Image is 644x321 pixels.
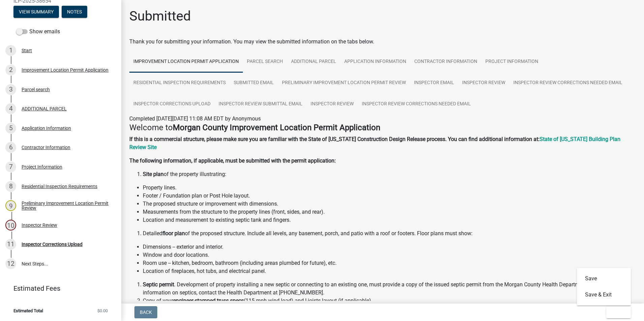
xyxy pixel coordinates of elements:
div: 9 [5,200,16,211]
a: Inspector Review Corrections Needed Email [509,72,626,94]
wm-modal-confirm: Notes [62,9,87,15]
div: Exit [577,268,631,306]
li: Dimensions -- exterior and interior. [143,243,636,251]
div: 11 [5,239,16,250]
h4: Welcome to [129,123,636,133]
a: Application Information [340,51,410,73]
a: Contractor Information [410,51,481,73]
div: Preliminary Improvement Location Permit Review [22,201,110,210]
li: . Development of property installing a new septic or connecting to an existing one, must provide ... [143,281,636,297]
span: Estimated Total [13,309,43,313]
div: 5 [5,123,16,134]
a: Inspector Review Corrections Needed Email [358,94,475,115]
a: Project Information [481,51,542,73]
span: Exit [612,310,621,315]
strong: The following information, if applicable, must be submitted with the permit application: [129,157,336,164]
a: Submitted Email [230,72,278,94]
a: Inspector Corrections Upload [129,94,215,115]
li: Measurements from the structure to the property lines (front, sides, and rear). [143,208,636,216]
div: 3 [5,84,16,95]
a: Residential Inspection Requirements [129,72,230,94]
button: Save & Exit [577,287,631,303]
li: Footer / Foundation plan or Post Hole layout. [143,192,636,200]
button: View Summary [13,6,59,18]
div: Application Information [22,126,71,131]
button: Notes [62,6,87,18]
li: Window and door locations. [143,251,636,259]
strong: floor plan [162,230,185,237]
div: 12 [5,258,16,269]
div: Inspector Corrections Upload [22,242,83,247]
wm-modal-confirm: Summary [13,9,59,15]
a: Parcel search [243,51,287,73]
div: 7 [5,162,16,172]
a: Inspector Review Submittal Email [215,94,307,115]
div: Improvement Location Permit Application [22,68,108,72]
div: Parcel search [22,87,50,92]
li: Location and measurement to existing septic tank and fingers. [143,216,636,224]
div: 2 [5,65,16,75]
button: Back [134,306,157,318]
div: 1 [5,45,16,56]
a: Estimated Fees [5,282,110,295]
li: The proposed structure or improvement with dimensions. [143,200,636,208]
label: Show emails [16,28,60,36]
strong: engineer-stamped truss specs [173,297,244,304]
div: Residential Inspection Requirements [22,184,97,189]
li: Location of fireplaces, hot tubs, and electrical panel. [143,267,636,275]
span: Back [140,310,152,315]
a: State of [US_STATE] Building Plan Review Site [129,136,620,150]
a: Inspector Email [410,72,458,94]
div: Inspector Review [22,223,57,227]
div: Start [22,48,32,53]
span: $0.00 [97,309,108,313]
strong: Site plan [143,171,164,177]
button: Exit [606,306,631,318]
a: Improvement Location Permit Application [129,51,243,73]
a: ADDITIONAL PARCEL [287,51,340,73]
div: 8 [5,181,16,192]
a: Inspector Review [307,94,358,115]
span: Completed [DATE][DATE] 11:08 AM EDT by Anonymous [129,115,261,122]
div: Contractor Information [22,145,70,150]
div: 4 [5,103,16,114]
li: Property lines. [143,184,636,192]
strong: Morgan County Improvement Location Permit Application [173,123,380,132]
li: Detailed of the proposed structure. Include all levels, any basement, porch, and patio with a roo... [143,229,636,238]
li: Copy of your (115 mph wind load) and I-joists layout (if applicable). [143,297,636,305]
li: of the property illustrating: [143,170,636,178]
a: Preliminary Improvement Location Permit Review [278,72,410,94]
div: 10 [5,220,16,230]
div: Project Information [22,165,62,169]
strong: Septic permit [143,281,174,288]
div: 6 [5,142,16,153]
li: Room use -- kitchen, bedroom, bathroom (including areas plumbed for future), etc. [143,259,636,267]
div: ADDITIONAL PARCEL [22,106,67,111]
h1: Submitted [129,8,191,24]
a: Inspector Review [458,72,509,94]
strong: If this is a commercial structure, please make sure you are familiar with the State of [US_STATE]... [129,136,540,142]
button: Save [577,271,631,287]
div: Thank you for submitting your information. You may view the submitted information on the tabs below. [129,38,636,46]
